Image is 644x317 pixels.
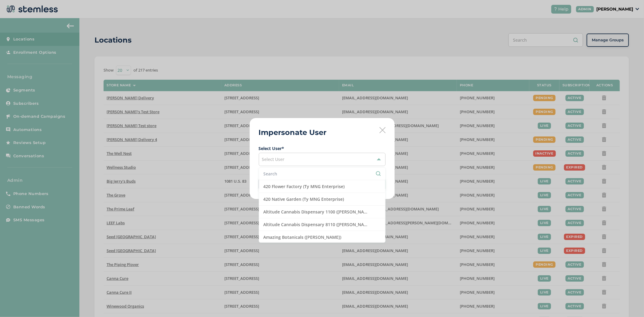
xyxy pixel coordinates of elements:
label: Select User [259,145,386,152]
input: Search [264,171,381,177]
span: Select User [262,156,285,162]
li: Altitude Cannabis Dispensary 1100 ([PERSON_NAME]) [259,206,385,218]
li: 420 Flower Factory (Ty MNG Enterprise) [259,180,385,193]
li: 420 Native Garden (Ty MNG Enterprise) [259,193,385,206]
li: Altitude Cannabis Dispensary 8110 ([PERSON_NAME]) [259,218,385,231]
iframe: Chat Widget [614,288,644,317]
h2: Impersonate User [259,127,327,138]
li: Amazing Botanicals ([PERSON_NAME]) [259,231,385,244]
